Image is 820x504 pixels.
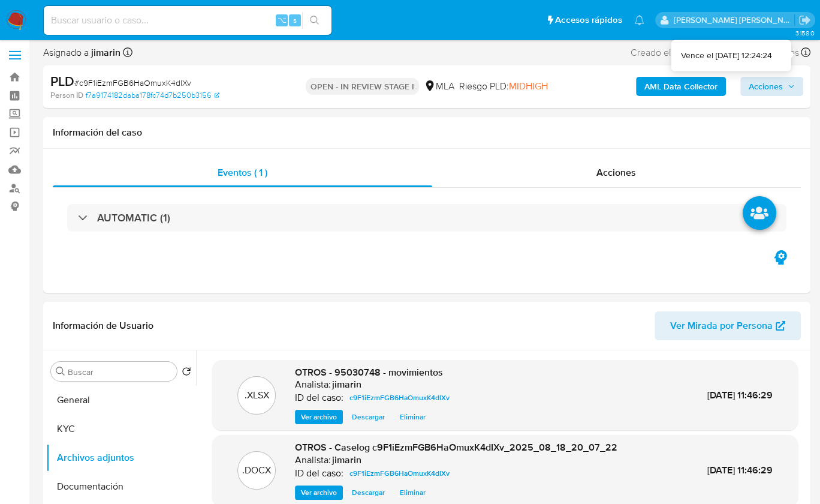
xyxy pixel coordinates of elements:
button: Volver al orden por defecto [182,367,191,380]
span: Descargar [352,487,385,499]
span: Eventos ( 1 ) [218,166,267,179]
button: Descargar [346,410,391,424]
button: AML Data Collector [636,77,726,96]
h1: Información de Usuario [53,320,153,332]
div: Vence el [DATE] 12:24:24 [681,50,772,62]
a: c9F1iEzmFGB6HaOmuxK4dIXv [345,466,454,481]
b: jimarin [89,46,120,59]
span: Descargar [352,411,385,423]
span: OTROS - Caselog c9F1iEzmFGB6HaOmuxK4dIXv_2025_08_18_20_07_22 [295,440,617,454]
button: Ver archivo [295,410,343,424]
button: Ver archivo [295,485,343,500]
h1: Información del caso [53,127,801,139]
button: Documentación [46,472,196,501]
span: Accesos rápidos [555,14,622,26]
span: Riesgo PLD: [459,80,548,93]
p: Analista: [295,379,331,391]
input: Buscar usuario o caso... [44,13,331,28]
a: Notificaciones [634,15,644,25]
span: Ver Mirada por Persona [670,311,773,340]
div: MLA [424,80,454,93]
span: Asignado a [43,46,120,59]
a: Salir [798,14,811,26]
button: search-icon [302,12,327,29]
h6: jimarin [332,379,361,391]
h3: AUTOMATIC (1) [97,211,170,224]
span: c9F1iEzmFGB6HaOmuxK4dIXv [349,466,450,481]
span: Ver archivo [301,411,337,423]
span: Acciones [596,166,636,179]
b: PLD [50,71,74,91]
div: Creado el: [DATE] [631,44,715,61]
span: Acciones [749,77,783,96]
span: Eliminar [400,487,426,499]
span: [DATE] 11:46:29 [707,463,773,477]
input: Buscar [68,367,172,377]
div: AUTOMATIC (1) [67,204,786,232]
p: ID del caso: [295,467,343,479]
a: f7a9174182daba178fc74d7b250b3156 [86,90,219,101]
p: .XLSX [245,389,269,402]
span: Eliminar [400,411,426,423]
h6: jimarin [332,454,361,466]
button: Archivos adjuntos [46,443,196,472]
p: jian.marin@mercadolibre.com [674,14,795,26]
span: OTROS - 95030748 - movimientos [295,365,443,379]
p: ID del caso: [295,392,343,404]
button: Ver Mirada por Persona [655,311,801,340]
button: Acciones [740,77,803,96]
span: s [293,14,297,26]
span: # c9F1iEzmFGB6HaOmuxK4dIXv [74,77,191,89]
p: OPEN - IN REVIEW STAGE I [306,78,419,95]
span: Ver archivo [301,487,337,499]
button: Buscar [56,367,65,376]
span: ⌥ [277,14,286,26]
span: MIDHIGH [509,79,548,93]
button: General [46,386,196,415]
b: Person ID [50,90,83,101]
span: [DATE] 11:46:29 [707,388,773,402]
button: Eliminar [394,485,432,500]
b: AML Data Collector [644,77,718,96]
button: Eliminar [394,410,432,424]
a: c9F1iEzmFGB6HaOmuxK4dIXv [345,391,454,405]
p: .DOCX [242,464,271,477]
span: c9F1iEzmFGB6HaOmuxK4dIXv [349,391,450,405]
p: Analista: [295,454,331,466]
button: KYC [46,415,196,443]
button: Descargar [346,485,391,500]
